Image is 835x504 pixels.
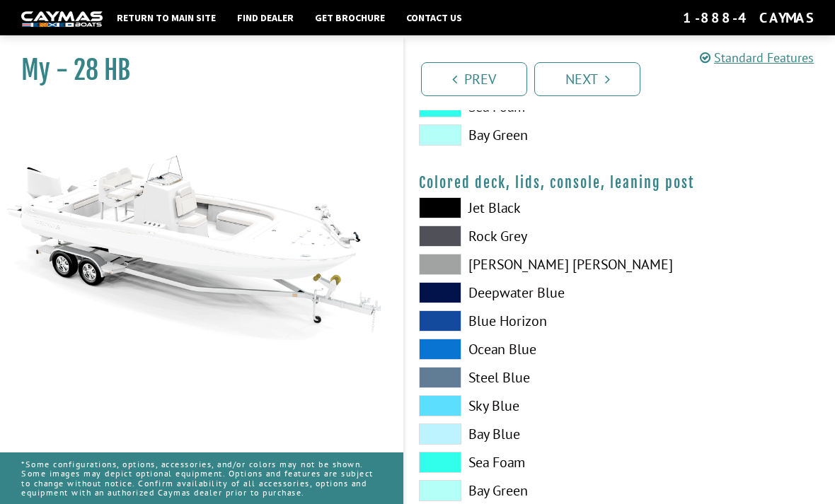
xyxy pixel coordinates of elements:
label: Bay Green [419,480,606,501]
label: Sky Blue [419,395,606,416]
label: Sea Foam [419,452,606,473]
a: Get Brochure [308,8,392,27]
a: Next [534,62,640,96]
label: Blue Horizon [419,310,606,332]
ul: Pagination [417,60,835,96]
div: 1-888-4CAYMAS [683,8,814,27]
label: Jet Black [419,197,606,218]
label: [PERSON_NAME] [PERSON_NAME] [419,254,606,275]
label: Deepwater Blue [419,282,606,303]
label: Bay Green [419,124,606,146]
label: Ocean Blue [419,339,606,360]
h4: Colored deck, lids, console, leaning post [419,174,821,192]
p: *Some configurations, options, accessories, and/or colors may not be shown. Some images may depic... [21,452,382,504]
a: Find Dealer [230,8,301,27]
a: Standard Features [700,49,814,66]
a: Prev [421,62,527,96]
label: Bay Blue [419,423,606,445]
label: Steel Blue [419,367,606,388]
label: Rock Grey [419,225,606,247]
a: Contact Us [399,8,469,27]
a: Return to main site [110,8,223,27]
h1: My - 28 HB [21,54,368,86]
img: white-logo-c9c8dbefe5ff5ceceb0f0178aa75bf4bb51f6bca0971e226c86eb53dfe498488.png [21,11,103,26]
